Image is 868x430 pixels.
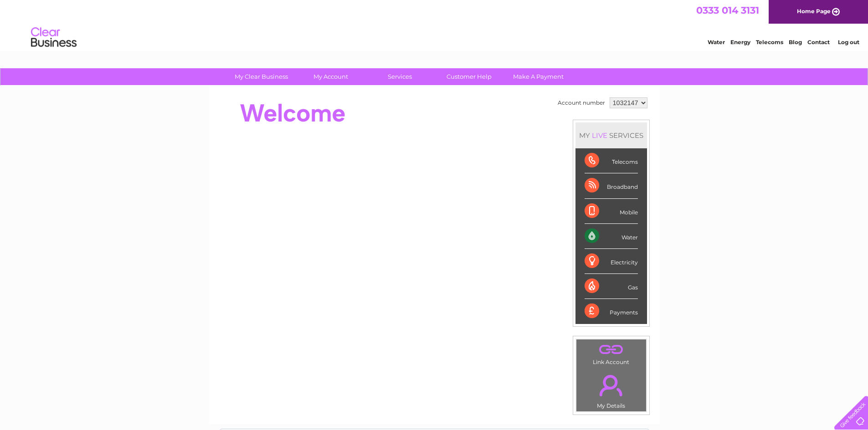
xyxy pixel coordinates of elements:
a: . [579,342,644,358]
div: Mobile [585,199,638,224]
div: Electricity [585,249,638,274]
a: My Account [293,68,368,85]
a: Blog [789,39,802,46]
td: Account number [555,95,607,111]
a: Log out [838,39,859,46]
a: 0333 014 3131 [696,5,759,16]
div: Telecoms [585,148,638,173]
div: Clear Business is a trading name of Verastar Limited (registered in [GEOGRAPHIC_DATA] No. 3667643... [219,5,650,44]
a: . [579,369,644,401]
a: Contact [807,39,830,46]
a: Customer Help [431,68,507,85]
a: Services [362,68,437,85]
div: Payments [585,299,638,324]
a: Make A Payment [501,68,576,85]
a: Energy [730,39,750,46]
div: MY SERVICES [575,122,647,148]
div: LIVE [590,131,609,140]
a: My Clear Business [224,68,299,85]
td: Link Account [576,339,647,368]
a: Telecoms [756,39,783,46]
div: Water [585,224,638,249]
img: logo.png [31,24,77,51]
div: Broadband [585,173,638,198]
a: Water [708,39,725,46]
div: Gas [585,274,638,299]
td: My Details [576,367,647,412]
